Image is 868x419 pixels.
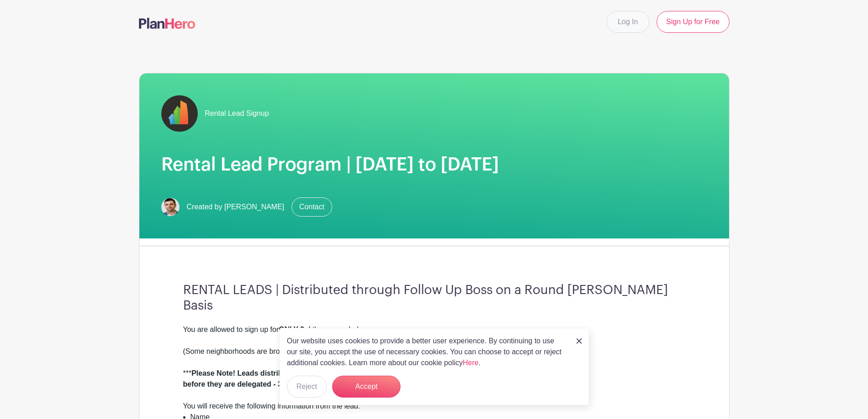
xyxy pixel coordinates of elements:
[657,11,729,33] a: Sign Up for Free
[183,401,685,412] div: You will receive the following information from the lead:
[187,202,284,212] span: Created by [PERSON_NAME]
[287,336,567,368] p: Our website uses cookies to provide a better user experience. By continuing to use our site, you ...
[606,11,649,33] a: Log In
[191,369,494,377] strong: Please Note! Leads distributed within these groups will be qualified by an FG employee
[139,18,195,29] img: logo-507f7623f17ff9eddc593b1ce0a138ce2505c220e1c5a4e2b4648c50719b7d32.svg
[463,359,479,367] a: Here
[161,154,707,176] h1: Rental Lead Program | [DATE] to [DATE]
[183,380,349,388] strong: before they are delegated - 3B, 5, 7A, 7B and 11!
[287,376,327,398] button: Reject
[183,324,685,335] div: You are allowed to sign up for of the groups below.
[205,108,269,119] span: Rental Lead Signup
[161,95,198,132] img: fulton-grace-logo.jpeg
[332,376,401,398] button: Accept
[183,346,685,357] div: (Some neighborhoods are broken into two groups based on price of the listing)
[183,283,685,313] h3: RENTAL LEADS | Distributed through Follow Up Boss on a Round [PERSON_NAME] Basis
[576,338,582,344] img: close_button-5f87c8562297e5c2d7936805f587ecaba9071eb48480494691a3f1689db116b3.svg
[292,197,332,217] a: Contact
[279,326,304,333] strong: ONLY 2
[161,198,180,216] img: Screen%20Shot%202023-02-21%20at%2010.54.51%20AM.png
